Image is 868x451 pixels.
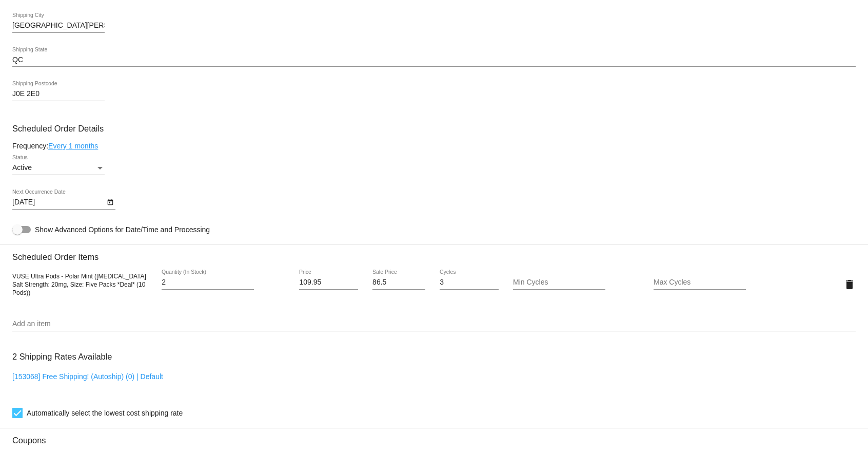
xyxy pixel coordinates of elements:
h3: Scheduled Order Items [12,245,856,262]
input: Min Cycles [513,278,605,287]
input: Shipping City [12,22,105,30]
span: Automatically select the lowest cost shipping rate [27,407,183,419]
input: Sale Price [372,278,425,287]
h3: 2 Shipping Rates Available [12,346,112,368]
h3: Scheduled Order Details [12,124,856,134]
mat-select: Status [12,164,105,172]
mat-icon: delete [843,278,856,291]
a: [153068] Free Shipping! (Autoship) (0) | Default [12,372,163,381]
span: VUSE Ultra Pods - Polar Mint ([MEDICAL_DATA] Salt Strength: 20mg, Size: Five Packs *Deal* (10 Pods)) [12,273,146,296]
input: Shipping State [12,56,856,64]
span: Show Advanced Options for Date/Time and Processing [35,224,210,235]
input: Add an item [12,320,856,328]
span: Active [12,163,32,172]
h3: Coupons [12,428,856,445]
div: Frequency: [12,142,856,150]
input: Quantity (In Stock) [162,278,254,287]
input: Price [299,278,358,287]
a: Every 1 months [48,142,98,150]
button: Open calendar [105,196,115,207]
input: Next Occurrence Date [12,198,105,206]
input: Shipping Postcode [12,90,105,98]
input: Max Cycles [654,278,746,287]
input: Cycles [440,278,498,287]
